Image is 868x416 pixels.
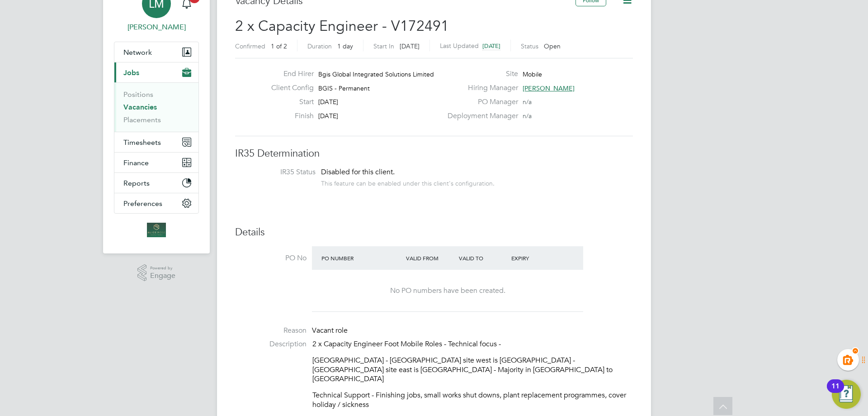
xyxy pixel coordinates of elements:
[114,173,198,193] button: Reports
[509,250,562,266] div: Expiry
[318,112,338,120] span: [DATE]
[123,103,157,111] a: Vacancies
[137,264,176,282] a: Powered byEngage
[442,97,518,107] label: PO Manager
[312,391,633,410] p: Technical Support - Finishing jobs, small works shut downs, plant replacement programmes, cover h...
[307,42,332,50] label: Duration
[319,250,404,266] div: PO Number
[123,158,149,167] span: Finance
[114,132,198,152] button: Timesheets
[318,98,338,106] span: [DATE]
[523,98,532,106] span: n/a
[264,111,314,121] label: Finish
[321,167,395,177] span: Disabled for this client.
[318,70,434,78] span: Bgis Global Integrated Solutions Limited
[264,83,314,93] label: Client Config
[235,226,633,239] h3: Details
[544,42,561,50] span: Open
[123,48,152,57] span: Network
[482,42,500,50] span: [DATE]
[312,339,633,349] p: 2 x Capacity Engineer Foot Mobile Roles - Technical focus -
[404,250,457,266] div: Valid From
[235,17,449,35] span: 2 x Capacity Engineer - V172491
[318,84,370,92] span: BGIS - Permanent
[321,177,495,187] div: This feature can be enabled under this client's configuration.
[235,339,307,349] label: Description
[114,42,198,62] button: Network
[123,179,150,187] span: Reports
[831,386,840,398] div: 11
[235,147,633,160] h3: IR35 Determination
[440,42,479,50] label: Last Updated
[523,84,575,92] span: [PERSON_NAME]
[312,356,633,384] p: [GEOGRAPHIC_DATA] - [GEOGRAPHIC_DATA] site west is [GEOGRAPHIC_DATA] - [GEOGRAPHIC_DATA] site eas...
[442,69,518,79] label: Site
[312,326,348,335] span: Vacant role
[150,264,175,272] span: Powered by
[114,223,199,237] a: Go to home page
[244,167,316,177] label: IR35 Status
[114,62,198,82] button: Jobs
[337,42,353,50] span: 1 day
[442,111,518,121] label: Deployment Manager
[832,380,861,409] button: Open Resource Center, 11 new notifications
[235,253,307,263] label: PO No
[114,22,199,33] span: Lucas Maxwell
[114,193,198,213] button: Preferences
[271,42,287,50] span: 1 of 2
[373,42,394,50] label: Start In
[114,82,198,132] div: Jobs
[523,112,532,120] span: n/a
[123,115,161,124] a: Placements
[321,286,574,296] div: No PO numbers have been created.
[457,250,509,266] div: Valid To
[123,90,153,99] a: Positions
[235,326,307,335] label: Reason
[147,223,166,237] img: aliceroserecruitment-logo-retina.png
[264,69,314,79] label: End Hirer
[150,272,175,280] span: Engage
[123,68,139,77] span: Jobs
[400,42,420,50] span: [DATE]
[123,199,162,208] span: Preferences
[235,42,265,50] label: Confirmed
[114,153,198,172] button: Finance
[523,70,542,78] span: Mobile
[442,83,518,93] label: Hiring Manager
[123,138,161,147] span: Timesheets
[521,42,538,50] label: Status
[264,97,314,107] label: Start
